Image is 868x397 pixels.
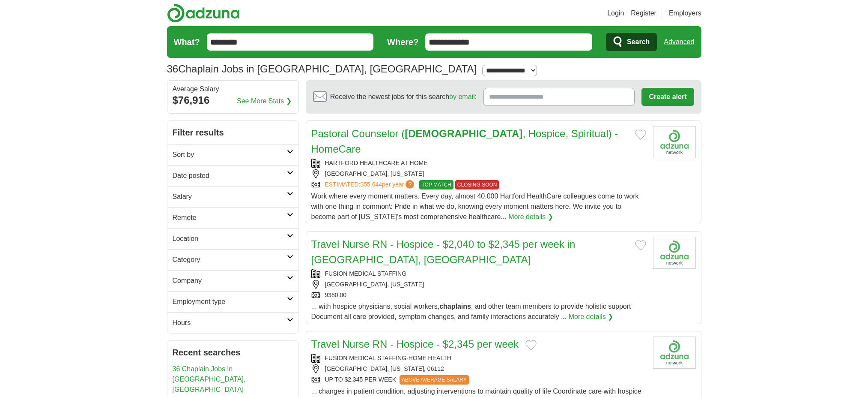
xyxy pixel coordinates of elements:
[311,169,646,178] div: [GEOGRAPHIC_DATA], [US_STATE]
[311,375,646,385] div: UP TO $2,345 PER WEEK
[631,8,656,18] a: Register
[653,237,696,269] img: Company logo
[664,33,694,51] a: Advanced
[606,33,657,51] button: Search
[173,346,293,359] h2: Recent searches
[635,240,646,250] button: Add to favorite jobs
[311,269,646,278] div: FUSION MEDICAL STAFFING
[167,207,298,228] a: Remote
[311,364,646,373] div: [GEOGRAPHIC_DATA], [US_STATE], 06112
[311,354,646,363] div: FUSION MEDICAL STAFFING-HOME HEALTH
[174,36,200,48] label: What?
[173,255,287,265] h2: Category
[311,291,646,300] div: 9380.00
[167,249,298,270] a: Category
[330,92,477,102] span: Receive the newest jobs for this search :
[641,88,694,106] button: Create alert
[387,36,418,48] label: Where?
[653,337,696,369] img: Company logo
[173,318,287,328] h2: Hours
[167,63,477,75] h1: Chaplain Jobs in [GEOGRAPHIC_DATA], [GEOGRAPHIC_DATA]
[311,159,646,168] div: HARTFORD HEALTHCARE AT HOME
[449,93,475,100] a: by email
[167,165,298,186] a: Date posted
[167,312,298,333] a: Hours
[173,93,293,108] div: $76,916
[627,33,650,51] span: Search
[311,128,618,155] a: Pastoral Counselor ([DEMOGRAPHIC_DATA], Hospice, Spiritual) - HomeCare
[167,291,298,312] a: Employment type
[173,365,246,393] a: 36 Chaplain Jobs in [GEOGRAPHIC_DATA], [GEOGRAPHIC_DATA]
[311,338,519,350] a: Travel Nurse RN - Hospice - $2,345 per week
[325,180,416,189] a: ESTIMATED:$55,644per year?
[173,234,287,244] h2: Location
[311,280,646,289] div: [GEOGRAPHIC_DATA], [US_STATE]
[525,340,537,350] button: Add to favorite jobs
[173,297,287,307] h2: Employment type
[607,8,624,18] a: Login
[569,312,614,322] a: More details ❯
[173,171,287,181] h2: Date posted
[167,3,240,23] img: Adzuna logo
[311,192,639,220] span: Work where every moment matters. Every day, almost 40,000 Hartford HealthCare colleagues come to ...
[173,192,287,202] h2: Salary
[173,213,287,223] h2: Remote
[167,144,298,165] a: Sort by
[167,270,298,291] a: Company
[406,180,414,189] span: ?
[311,238,576,265] a: Travel Nurse RN - Hospice - $2,040 to $2,345 per week in [GEOGRAPHIC_DATA], [GEOGRAPHIC_DATA]
[173,150,287,160] h2: Sort by
[439,303,471,310] strong: chaplains
[167,61,179,77] span: 36
[237,96,292,106] a: See More Stats ❯
[167,228,298,249] a: Location
[419,180,453,189] span: TOP MATCH
[508,212,553,222] a: More details ❯
[455,180,499,189] span: CLOSING SOON
[173,86,293,93] div: Average Salary
[167,121,298,144] h2: Filter results
[635,129,646,140] button: Add to favorite jobs
[400,375,469,385] span: ABOVE AVERAGE SALARY
[311,303,631,320] span: ... with hospice physicians, social workers, , and other team members to provide holistic support...
[173,276,287,286] h2: Company
[360,181,382,188] span: $55,644
[669,8,701,18] a: Employers
[167,186,298,207] a: Salary
[405,128,522,139] strong: [DEMOGRAPHIC_DATA]
[653,126,696,158] img: Company logo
